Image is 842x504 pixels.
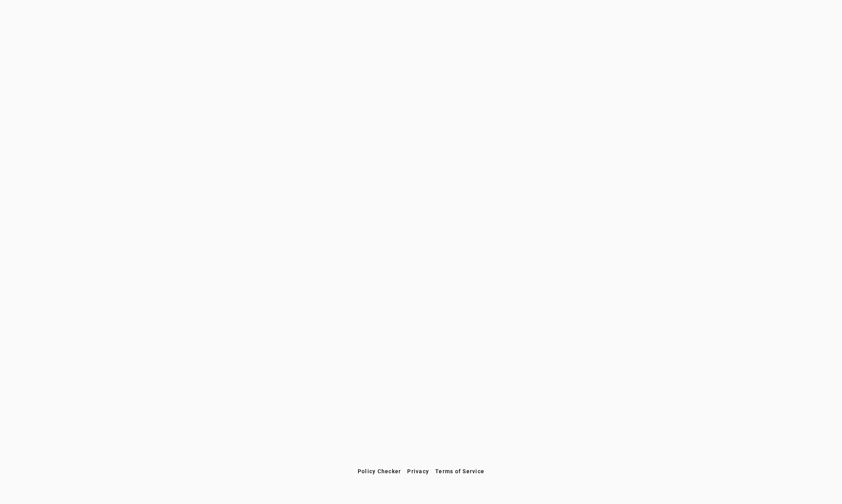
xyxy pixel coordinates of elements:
span: Privacy [407,468,429,474]
button: Terms of Service [432,464,487,478]
span: Terms of Service [435,468,484,474]
button: Privacy [404,464,432,478]
span: Policy Checker [358,468,401,474]
button: Policy Checker [355,464,404,478]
